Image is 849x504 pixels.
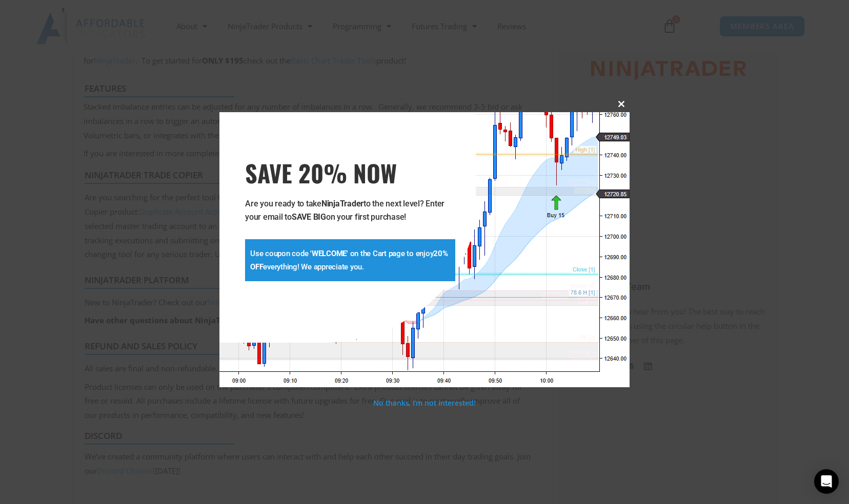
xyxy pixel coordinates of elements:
[245,158,455,187] h3: SAVE 20% NOW
[373,398,475,408] a: No thanks, I’m not interested!
[321,199,363,208] strong: NinjaTrader
[814,469,839,494] div: Open Intercom Messenger
[250,249,448,271] strong: 20% OFF
[312,249,347,258] strong: WELCOME
[292,212,326,222] strong: SAVE BIG
[250,247,450,274] p: Use coupon code ' ' on the Cart page to enjoy everything! We appreciate you.
[245,197,455,224] p: Are you ready to take to the next level? Enter your email to on your first purchase!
